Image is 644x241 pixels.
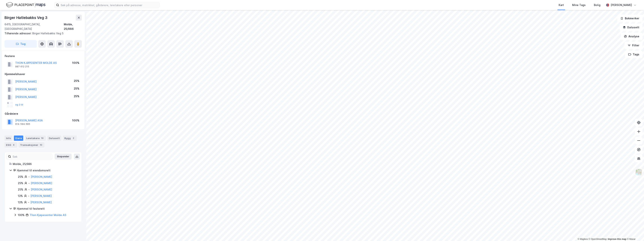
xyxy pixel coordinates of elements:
[617,15,642,22] button: Bokmerker
[5,15,48,21] div: Birger Hatlebakks Veg 3
[47,136,61,141] div: Datasett
[18,181,23,185] div: 25%
[5,111,82,116] div: Gårdeiere
[72,118,79,123] div: 100%
[17,206,77,211] div: Hjemmel til festerett
[5,136,12,141] div: Info
[621,33,642,40] button: Analyse
[635,169,642,176] img: Z
[39,143,43,147] div: 10
[31,188,52,191] a: [PERSON_NAME]
[59,2,159,8] input: Søk på adresse, matrikkel, gårdeiere, leietakere eller personer
[28,187,30,192] div: -
[15,123,30,126] div: 914 594 685
[30,194,52,197] a: [PERSON_NAME]
[13,162,77,166] div: Molde, 25/986
[624,42,642,49] button: Filter
[5,72,82,76] div: Hjemmelshaver
[620,24,642,31] button: Datasett
[572,3,586,7] div: Mine Tags
[559,3,564,7] div: Kart
[71,136,75,140] div: 2
[28,200,29,205] div: -
[18,187,23,192] div: 25%
[5,31,79,36] div: Birger Hatlebakks Veg 5
[5,22,64,31] div: 6415, [GEOGRAPHIC_DATA], [GEOGRAPHIC_DATA]
[5,54,82,58] div: Festere
[15,65,29,68] div: 987 612 215
[625,223,644,241] iframe: Chat Widget
[30,213,66,217] a: Thon Kjøpesenter Molde AS
[14,136,23,141] div: Eiere
[594,3,600,7] div: Bolig
[19,142,44,148] div: Transaksjoner
[5,142,17,148] div: ESG
[5,32,32,35] span: Tilhørende adresser:
[74,86,79,91] div: 25%
[608,238,626,240] a: Improve this map
[74,94,79,99] div: 25%
[18,213,25,217] div: 100%
[18,175,23,179] div: 25%
[28,194,29,198] div: -
[578,238,588,240] a: Mapbox
[5,40,37,48] button: Tag
[18,194,23,198] div: 13%
[6,2,45,8] img: logo.f888ab2527a4732fd821a326f86c7f29.svg
[17,168,77,173] div: Hjemmel til eiendomsrett
[28,175,30,179] div: -
[611,3,632,7] div: [PERSON_NAME]
[72,61,79,65] div: 100%
[55,154,72,160] button: Ekspander
[12,143,16,147] div: 4
[625,51,642,58] button: Tags
[30,201,52,204] a: [PERSON_NAME]
[63,136,77,141] div: Bygg
[31,175,52,178] a: [PERSON_NAME]
[31,182,52,185] a: [PERSON_NAME]
[64,22,82,31] div: Molde, 25/986
[589,238,607,240] a: OpenStreetMap
[11,154,52,159] input: Søk
[25,136,46,141] div: Leietakere
[625,223,644,241] div: Kontrollprogram for chat
[18,200,23,205] div: 13%
[28,181,30,185] div: -
[74,79,79,83] div: 25%
[40,136,44,140] div: 10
